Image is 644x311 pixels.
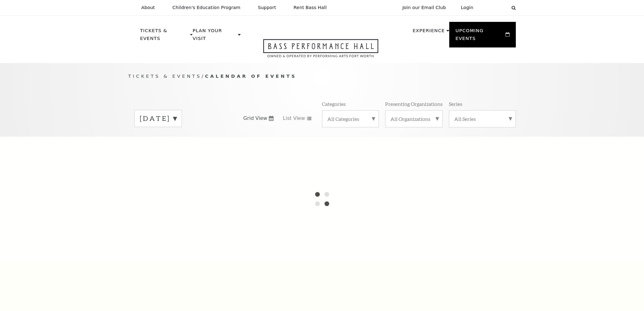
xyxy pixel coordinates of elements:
[413,27,445,38] p: Experience
[449,101,462,107] p: Series
[322,101,346,107] p: Categories
[140,114,177,123] label: [DATE]
[243,115,267,122] span: Grid View
[390,116,437,122] label: All Organizations
[140,27,189,46] p: Tickets & Events
[128,72,516,80] p: /
[205,73,297,79] span: Calendar of Events
[283,115,305,122] span: List View
[483,5,506,11] select: Select:
[258,5,276,10] p: Support
[193,27,236,46] p: Plan Your Visit
[454,116,511,122] label: All Series
[128,73,202,79] span: Tickets & Events
[141,5,155,10] p: About
[455,27,504,46] p: Upcoming Events
[327,116,374,122] label: All Categories
[385,101,443,107] p: Presenting Organizations
[294,5,327,10] p: Rent Bass Hall
[172,5,240,10] p: Children's Education Program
